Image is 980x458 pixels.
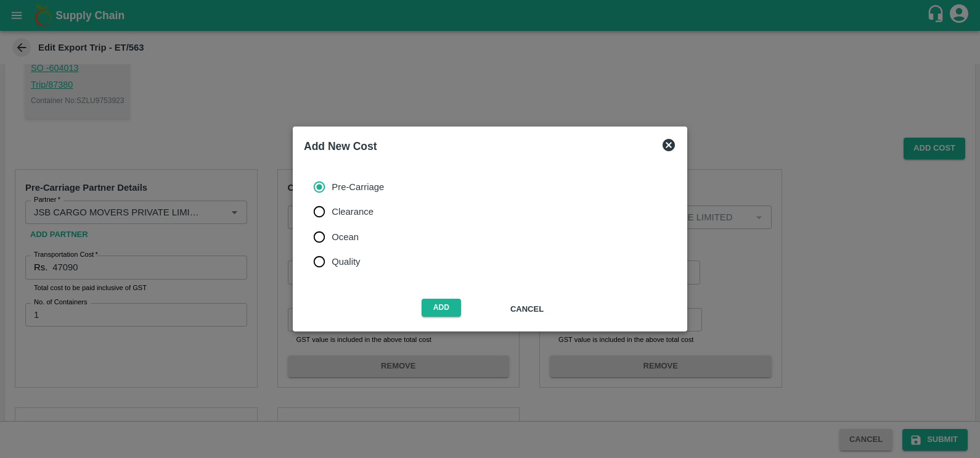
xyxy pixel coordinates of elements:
[332,255,360,269] span: Quality
[304,140,377,152] b: Add New Cost
[332,205,374,219] span: Clearance
[332,180,384,194] span: Pre-Carriage
[500,299,553,320] button: Cancel
[332,230,359,244] span: Ocean
[422,299,461,317] button: Add
[314,175,394,274] div: cost_type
